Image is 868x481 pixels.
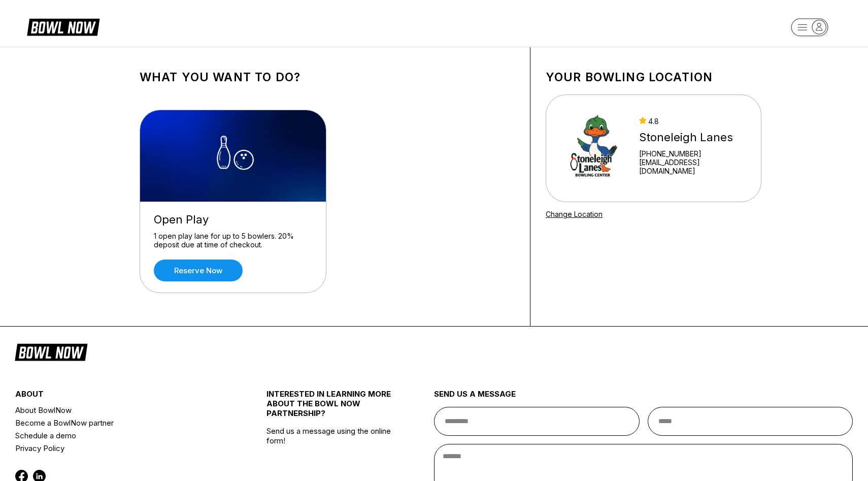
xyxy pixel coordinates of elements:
[140,110,327,202] img: Open Play
[559,110,630,186] img: Stoneleigh Lanes
[546,210,603,218] a: Change Location
[639,158,748,175] a: [EMAIL_ADDRESS][DOMAIN_NAME]
[15,389,225,404] div: about
[140,70,515,84] h1: What you want to do?
[154,232,312,249] div: 1 open play lane for up to 5 bowlers. 20% deposit due at time of checkout.
[15,404,225,416] a: About BowlNow
[15,416,225,429] a: Become a BowlNow partner
[546,70,761,84] h1: Your bowling location
[266,389,392,426] div: INTERESTED IN LEARNING MORE ABOUT THE BOWL NOW PARTNERSHIP?
[639,149,748,158] div: [PHONE_NUMBER]
[154,260,243,281] a: Reserve now
[154,213,312,227] div: Open Play
[639,131,748,144] div: Stoneleigh Lanes
[15,442,225,455] a: Privacy Policy
[639,117,748,125] div: 4.8
[15,429,225,442] a: Schedule a demo
[434,389,853,407] div: send us a message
